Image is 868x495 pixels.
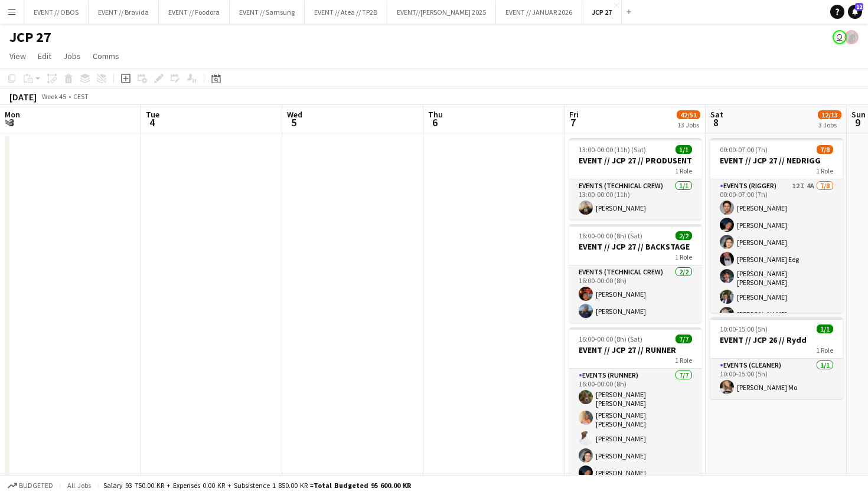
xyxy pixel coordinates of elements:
[569,155,701,166] h3: EVENT // JCP 27 // PRODUSENT
[709,116,723,129] span: 8
[9,91,37,103] div: [DATE]
[5,48,31,64] a: View
[720,324,768,333] span: 10:00-15:00 (5h)
[676,145,692,154] span: 1/1
[9,28,51,46] h1: JCP 27
[287,109,302,120] span: Wed
[677,120,700,129] div: 13 Jobs
[818,120,841,129] div: 3 Jobs
[818,110,841,119] span: 12/13
[833,30,847,44] app-user-avatar: Johanne Holmedahl
[88,48,124,64] a: Comms
[675,253,692,261] span: 1 Role
[428,109,443,120] span: Thu
[230,1,305,24] button: EVENT // Samsung
[710,335,843,345] h3: EVENT // JCP 26 // Rydd
[816,346,833,355] span: 1 Role
[710,155,843,166] h3: EVENT // JCP 27 // NEDRIGG
[426,116,443,129] span: 6
[817,324,833,333] span: 1/1
[305,1,387,24] button: EVENT // Atea // TP2B
[851,109,866,120] span: Sun
[855,3,863,11] span: 12
[579,335,642,343] span: 16:00-00:00 (8h) (Sat)
[569,138,701,219] app-job-card: 13:00-00:00 (11h) (Sat)1/1EVENT // JCP 27 // PRODUSENT1 RoleEvents (Technical Crew)1/113:00-00:00...
[710,317,843,399] app-job-card: 10:00-15:00 (5h)1/1EVENT // JCP 26 // Rydd1 RoleEvents (Cleaner)1/110:00-15:00 (5h)[PERSON_NAME] Mo
[144,116,159,129] span: 4
[33,48,56,64] a: Edit
[89,1,159,24] button: EVENT // Bravida
[39,92,68,101] span: Week 45
[720,145,768,154] span: 00:00-07:00 (7h)
[676,231,692,240] span: 2/2
[58,48,86,64] a: Jobs
[5,109,20,120] span: Mon
[710,138,843,313] app-job-card: 00:00-07:00 (7h)7/8EVENT // JCP 27 // NEDRIGG1 RoleEvents (Rigger)12I4A7/800:00-07:00 (7h)[PERSON...
[817,145,833,154] span: 7/8
[65,481,93,490] span: All jobs
[567,116,579,129] span: 7
[582,1,622,24] button: JCP 27
[63,51,81,61] span: Jobs
[710,359,843,399] app-card-role: Events (Cleaner)1/110:00-15:00 (5h)[PERSON_NAME] Mo
[848,5,862,19] a: 12
[579,231,642,240] span: 16:00-00:00 (8h) (Sat)
[93,51,119,61] span: Comms
[579,145,646,154] span: 13:00-00:00 (11h) (Sat)
[816,166,833,175] span: 1 Role
[19,481,53,490] span: Budgeted
[676,335,692,343] span: 7/7
[569,241,701,252] h3: EVENT // JCP 27 // BACKSTAGE
[710,179,843,343] app-card-role: Events (Rigger)12I4A7/800:00-07:00 (7h)[PERSON_NAME][PERSON_NAME][PERSON_NAME][PERSON_NAME] Eeg[P...
[569,224,701,323] app-job-card: 16:00-00:00 (8h) (Sat)2/2EVENT // JCP 27 // BACKSTAGE1 RoleEvents (Technical Crew)2/216:00-00:00 ...
[677,110,700,119] span: 42/51
[314,481,411,490] span: Total Budgeted 95 600.00 KR
[569,345,701,355] h3: EVENT // JCP 27 // RUNNER
[3,116,20,129] span: 3
[6,479,55,492] button: Budgeted
[844,30,859,44] app-user-avatar: Sophie Søvik
[850,116,866,129] span: 9
[569,179,701,219] app-card-role: Events (Technical Crew)1/113:00-00:00 (11h)[PERSON_NAME]
[285,116,302,129] span: 5
[569,109,579,120] span: Fri
[496,1,582,24] button: EVENT // JANUAR 2026
[146,109,159,120] span: Tue
[710,109,723,120] span: Sat
[675,166,692,175] span: 1 Role
[159,1,230,24] button: EVENT // Foodora
[569,265,701,323] app-card-role: Events (Technical Crew)2/216:00-00:00 (8h)[PERSON_NAME][PERSON_NAME]
[387,1,496,24] button: EVENT//[PERSON_NAME] 2025
[103,481,411,490] div: Salary 93 750.00 KR + Expenses 0.00 KR + Subsistence 1 850.00 KR =
[73,92,89,101] div: CEST
[24,1,89,24] button: EVENT // OBOS
[38,51,51,61] span: Edit
[9,51,26,61] span: View
[675,356,692,365] span: 1 Role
